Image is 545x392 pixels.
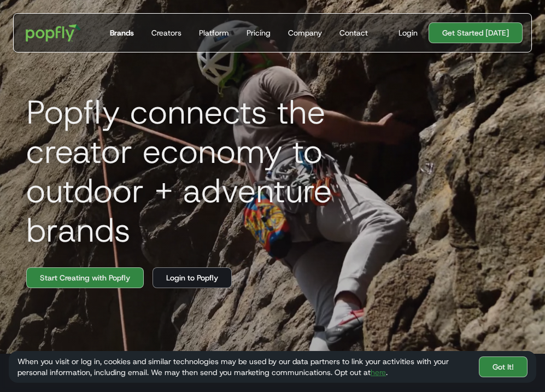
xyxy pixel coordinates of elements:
a: Contact [335,14,372,52]
a: Login [394,27,422,38]
a: Pricing [242,14,275,52]
a: Company [284,14,326,52]
a: Get Started [DATE] [429,22,523,43]
div: Creators [151,27,181,38]
a: Creators [147,14,186,52]
div: Brands [110,27,134,38]
h1: Popfly connects the creator economy to outdoor + adventure brands [17,92,394,250]
div: When you visit or log in, cookies and similar technologies may be used by our data partners to li... [17,356,470,378]
div: Login [399,27,418,38]
div: Company [288,27,322,38]
a: Platform [195,14,233,52]
a: home [18,16,89,49]
a: Login to Popfly [153,267,232,288]
a: here [371,367,386,377]
div: Pricing [247,27,271,38]
a: Start Creating with Popfly [26,267,144,288]
a: Brands [106,14,138,52]
a: Got It! [479,356,528,377]
div: Platform [199,27,229,38]
div: Contact [339,27,368,38]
